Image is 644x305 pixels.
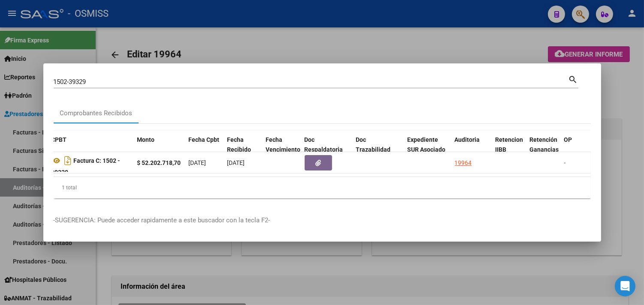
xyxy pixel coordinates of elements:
datatable-header-cell: Fecha Recibido [224,131,262,168]
i: Descargar documento [63,154,74,167]
span: CPBT [51,136,67,143]
span: Doc Respaldatoria [304,136,343,153]
datatable-header-cell: Auditoria [451,131,492,168]
span: Fecha Recibido [227,136,251,153]
datatable-header-cell: Fecha Cpbt [185,131,224,168]
div: Open Intercom Messenger [615,276,635,296]
datatable-header-cell: Doc Trazabilidad [352,131,404,168]
span: Monto [137,136,154,143]
datatable-header-cell: Retencion IIBB [492,131,526,168]
div: 19964 [455,158,472,168]
mat-icon: search [568,74,578,84]
span: Fecha Cpbt [188,136,219,143]
strong: Factura C: 1502 - 39329 [51,157,121,176]
div: Comprobantes Recibidos [60,108,133,118]
datatable-header-cell: CPBT [48,131,133,168]
span: Expediente SUR Asociado [407,136,445,153]
span: Doc Trazabilidad [356,136,390,153]
span: [DATE] [189,159,206,166]
datatable-header-cell: Retención Ganancias [526,131,560,168]
datatable-header-cell: Monto [133,131,185,168]
span: Auditoria [454,136,480,143]
span: - [564,159,566,166]
p: -SUGERENCIA: Puede acceder rapidamente a este buscador con la tecla F2- [54,215,591,225]
datatable-header-cell: Expediente SUR Asociado [404,131,451,168]
span: Fecha Vencimiento [266,136,300,153]
datatable-header-cell: OP [560,131,595,168]
span: Retención Ganancias [529,136,559,153]
span: OP [564,136,572,143]
strong: $ 52.202.718,70 [137,159,181,166]
div: 1 total [54,177,591,198]
datatable-header-cell: Doc Respaldatoria [301,131,352,168]
span: Retencion IIBB [495,136,523,153]
datatable-header-cell: Fecha Vencimiento [262,131,301,168]
span: [DATE] [227,159,245,166]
